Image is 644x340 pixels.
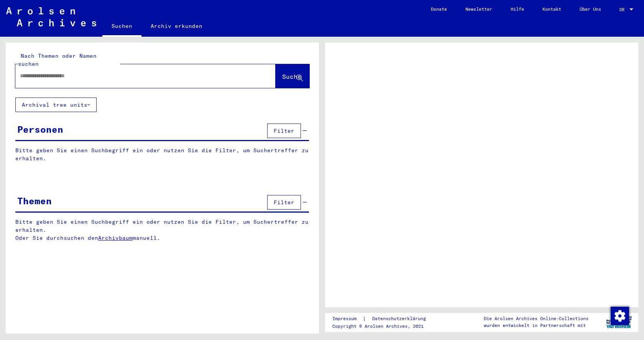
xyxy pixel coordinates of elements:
[6,7,96,26] img: Arolsen_neg.svg
[276,64,309,88] button: Suche
[366,315,435,323] a: Datenschutzerklärung
[15,218,309,242] p: Bitte geben Sie einen Suchbegriff ein oder nutzen Sie die Filter, um Suchertreffer zu erhalten. O...
[17,122,63,136] div: Personen
[484,322,588,329] p: wurden entwickelt in Partnerschaft mit
[282,73,301,80] span: Suche
[267,124,301,138] button: Filter
[274,199,294,206] span: Filter
[274,127,294,134] span: Filter
[611,307,629,325] img: Zustimmung ändern
[332,315,435,323] div: |
[17,194,52,208] div: Themen
[98,234,133,241] a: Archivbaum
[619,7,628,12] span: DE
[141,17,212,35] a: Archiv erkunden
[332,315,363,323] a: Impressum
[484,315,588,322] p: Die Arolsen Archives Online-Collections
[332,323,435,330] p: Copyright © Arolsen Archives, 2021
[15,146,309,163] p: Bitte geben Sie einen Suchbegriff ein oder nutzen Sie die Filter, um Suchertreffer zu erhalten.
[605,312,633,332] img: yv_logo.png
[102,17,141,37] a: Suchen
[18,52,97,67] mat-label: Nach Themen oder Namen suchen
[267,195,301,210] button: Filter
[15,98,97,112] button: Archival tree units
